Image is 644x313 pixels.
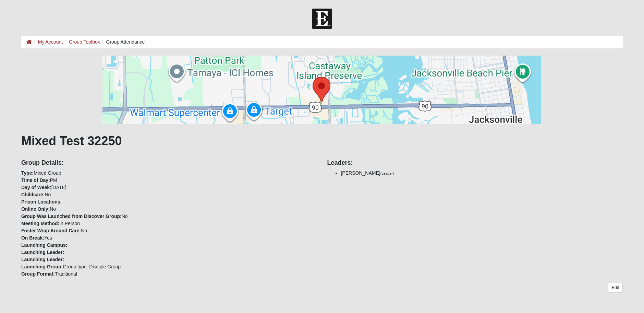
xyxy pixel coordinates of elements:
small: (Leader) [380,171,394,175]
h4: Group Details: [21,159,317,167]
strong: Launching Campus: [21,242,68,248]
strong: Type: [21,170,34,176]
strong: Online Only: [21,206,50,212]
strong: Time of Day: [21,177,50,183]
h1: Mixed Test 32250 [21,134,623,148]
a: Edit [608,283,623,293]
h4: Leaders: [327,159,623,167]
a: Group Toolbox [69,39,100,45]
strong: Childcare: [21,192,45,197]
div: Mixed Group PM [DATE] No No No In Person No Yes Group type: Disciple Group Traditional [16,154,322,278]
strong: Launching Leader: [21,250,64,255]
strong: Foster Wrap Around Care: [21,228,81,233]
strong: Launching Leader: [21,257,64,262]
a: My Account [38,39,63,45]
li: Group Attendance [100,38,145,46]
strong: Day of Week: [21,185,51,190]
li: [PERSON_NAME] [341,170,623,177]
strong: Prison Locations: [21,199,62,205]
img: Church of Eleven22 Logo [312,9,332,29]
strong: Meeting Method: [21,221,59,226]
strong: Group Format: [21,271,55,277]
strong: Launching Group: [21,264,63,269]
strong: Group Was Launched from Discover Group: [21,213,122,219]
strong: On Break: [21,235,44,241]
